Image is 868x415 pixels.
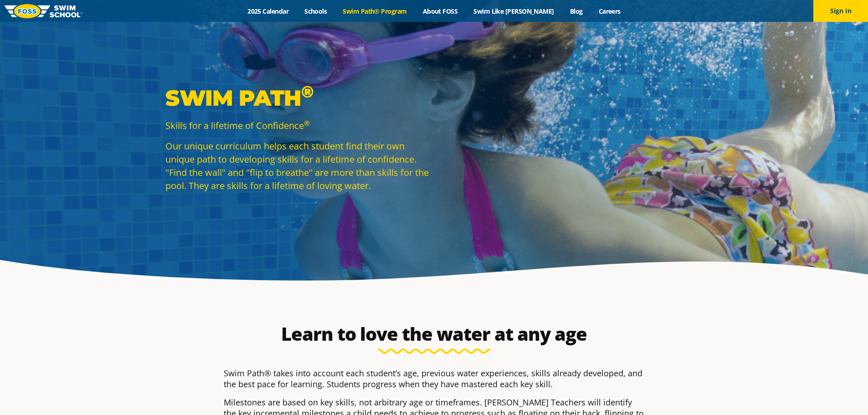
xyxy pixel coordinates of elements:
[165,84,430,112] p: Swim Path
[297,7,335,15] a: Schools
[466,7,562,15] a: Swim Like [PERSON_NAME]
[224,368,645,389] p: Swim Path® takes into account each student’s age, previous water experiences, skills already deve...
[562,7,591,15] a: Blog
[591,7,628,15] a: Careers
[301,82,313,102] sup: ®
[415,7,466,15] a: About FOSS
[165,119,430,132] p: Skills for a lifetime of Confidence
[165,139,430,192] p: Our unique curriculum helps each student find their own unique path to developing skills for a li...
[335,7,415,15] a: Swim Path® Program
[5,4,82,18] img: FOSS Swim School Logo
[219,323,649,345] h2: Learn to love the water at any age
[240,7,297,15] a: 2025 Calendar
[304,118,309,128] sup: ®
